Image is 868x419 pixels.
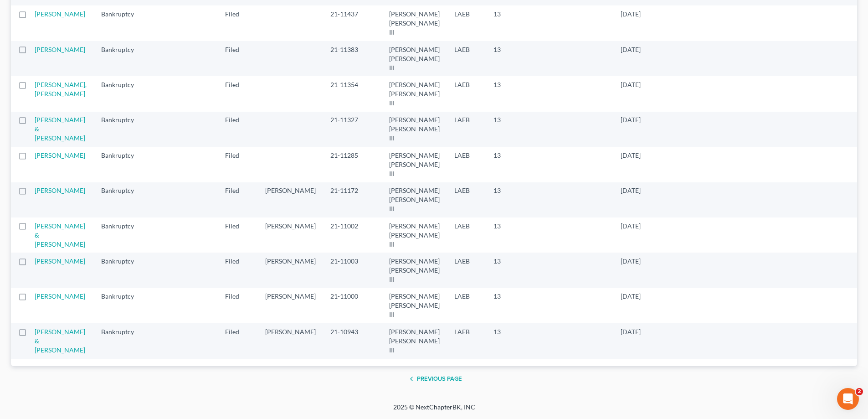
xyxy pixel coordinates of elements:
td: Filed [218,288,258,323]
td: [DATE] [613,112,667,147]
td: 21-11383 [323,41,382,76]
a: [PERSON_NAME] [35,46,85,53]
span: 2 [856,388,863,395]
td: 21-11003 [323,253,382,288]
td: Filed [218,41,258,76]
td: Filed [218,253,258,288]
td: [PERSON_NAME] [PERSON_NAME] III [382,182,447,217]
td: Filed [218,182,258,217]
td: [DATE] [613,147,667,182]
td: 13 [486,182,532,217]
td: 21-11437 [323,5,382,41]
td: [PERSON_NAME] [PERSON_NAME] III [382,288,447,323]
td: 13 [486,288,532,323]
td: [DATE] [613,288,667,323]
td: 13 [486,217,532,253]
td: Filed [218,323,258,358]
a: [PERSON_NAME] & [PERSON_NAME] [35,328,85,354]
td: LAEB [447,112,486,147]
td: LAEB [447,323,486,358]
td: Filed [218,76,258,111]
td: [PERSON_NAME] [PERSON_NAME] III [382,323,447,358]
td: 21-10943 [323,323,382,358]
td: Bankruptcy [94,76,151,111]
td: Filed [218,217,258,253]
a: [PERSON_NAME] [35,186,85,194]
td: [DATE] [613,217,667,253]
td: 13 [486,5,532,41]
td: [PERSON_NAME] [258,288,323,323]
td: Bankruptcy [94,147,151,182]
td: [PERSON_NAME] [258,217,323,253]
td: Filed [218,112,258,147]
a: [PERSON_NAME] [35,292,85,300]
td: 13 [486,253,532,288]
td: [DATE] [613,253,667,288]
td: [DATE] [613,323,667,358]
td: 13 [486,41,532,76]
td: Bankruptcy [94,253,151,288]
td: LAEB [447,41,486,76]
td: 21-11002 [323,217,382,253]
td: Bankruptcy [94,112,151,147]
td: Bankruptcy [94,323,151,358]
td: [PERSON_NAME] [PERSON_NAME] III [382,76,447,111]
td: LAEB [447,147,486,182]
td: [DATE] [613,41,667,76]
td: [PERSON_NAME] [PERSON_NAME] III [382,112,447,147]
td: LAEB [447,217,486,253]
td: LAEB [447,182,486,217]
td: 21-11172 [323,182,382,217]
td: 13 [486,147,532,182]
a: [PERSON_NAME], [PERSON_NAME] [35,81,87,98]
td: 21-11327 [323,112,382,147]
td: Bankruptcy [94,288,151,323]
td: Filed [218,5,258,41]
a: [PERSON_NAME] & [PERSON_NAME] [35,116,85,142]
a: [PERSON_NAME] [35,257,85,265]
td: 13 [486,76,532,111]
a: [PERSON_NAME] [35,10,85,18]
td: Bankruptcy [94,217,151,253]
td: Bankruptcy [94,5,151,41]
td: LAEB [447,288,486,323]
button: Previous Page [406,373,462,384]
td: 21-11000 [323,288,382,323]
td: Bankruptcy [94,182,151,217]
td: LAEB [447,5,486,41]
td: [PERSON_NAME] [PERSON_NAME] III [382,41,447,76]
td: LAEB [447,76,486,111]
td: [DATE] [613,182,667,217]
td: [PERSON_NAME] [PERSON_NAME] III [382,147,447,182]
td: LAEB [447,253,486,288]
td: 13 [486,323,532,358]
td: [PERSON_NAME] [PERSON_NAME] III [382,253,447,288]
a: [PERSON_NAME] [35,151,85,159]
td: Filed [218,147,258,182]
div: 2025 © NextChapterBK, INC [175,403,694,419]
td: [PERSON_NAME] [PERSON_NAME] III [382,5,447,41]
td: [PERSON_NAME] [258,323,323,358]
td: [DATE] [613,5,667,41]
td: 21-11354 [323,76,382,111]
td: [DATE] [613,76,667,111]
td: [PERSON_NAME] [PERSON_NAME] III [382,217,447,253]
td: Bankruptcy [94,41,151,76]
td: [PERSON_NAME] [258,182,323,217]
td: 21-11285 [323,147,382,182]
iframe: Intercom live chat [837,388,859,410]
td: 13 [486,112,532,147]
td: [PERSON_NAME] [258,253,323,288]
a: [PERSON_NAME] & [PERSON_NAME] [35,222,85,248]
